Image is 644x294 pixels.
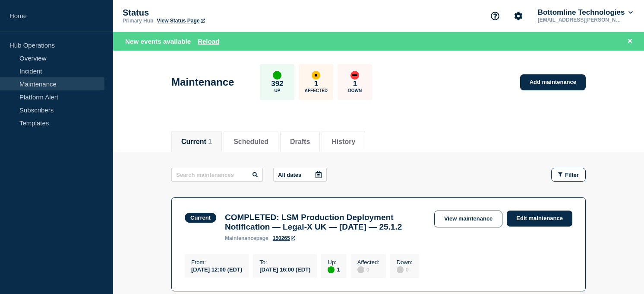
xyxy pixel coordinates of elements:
p: All dates [278,172,301,178]
p: Primary Hub [123,18,153,24]
h3: COMPLETED: LSM Production Deployment Notification — Legal-X UK — [DATE] — 25.1.2 [225,213,426,232]
div: disabled [397,266,404,273]
p: Affected : [357,259,379,265]
button: Current 1 [181,138,212,146]
button: Filter [551,168,586,182]
span: Filter [565,172,579,178]
h1: Maintenance [171,76,234,88]
p: Up [274,88,280,93]
button: History [331,138,355,146]
div: Current [190,214,211,221]
div: 0 [397,265,413,273]
p: Status [123,8,295,18]
input: Search maintenances [171,168,263,182]
a: View maintenance [434,211,502,227]
p: [EMAIL_ADDRESS][PERSON_NAME][DOMAIN_NAME] [536,17,626,23]
p: From : [191,259,242,265]
button: Drafts [290,138,310,146]
div: down [350,71,359,80]
p: page [225,235,268,241]
div: disabled [357,266,364,273]
p: Affected [305,88,328,93]
p: 392 [271,80,283,88]
button: Account settings [509,7,527,25]
div: up [328,266,335,273]
p: Up : [328,259,340,265]
button: All dates [273,168,327,182]
span: 1 [208,138,212,145]
div: 0 [357,265,379,273]
a: 150265 [273,235,295,241]
p: To : [259,259,310,265]
button: Reload [198,38,219,45]
button: Support [486,7,504,25]
a: Edit maintenance [507,211,572,227]
div: [DATE] 16:00 (EDT) [259,265,310,273]
a: Add maintenance [520,74,586,90]
span: New events available [125,38,191,45]
a: View Status Page [157,18,205,24]
button: Bottomline Technologies [536,8,635,17]
div: [DATE] 12:00 (EDT) [191,265,242,273]
p: Down [348,88,362,93]
div: 1 [328,265,340,273]
p: Down : [397,259,413,265]
p: 1 [353,80,357,88]
div: affected [312,71,320,80]
p: 1 [314,80,318,88]
button: Scheduled [234,138,268,146]
div: up [273,71,281,80]
span: maintenance [225,235,256,241]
